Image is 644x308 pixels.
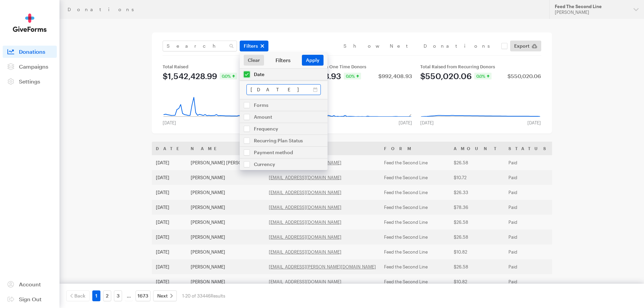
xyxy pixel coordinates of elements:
button: Filters [240,41,268,51]
div: [DATE] [395,120,416,125]
div: 0.0% [474,73,492,79]
td: $10.82 [450,274,504,289]
th: Form [380,142,450,155]
div: 1-20 of 33446 [182,290,225,301]
span: Export [514,42,529,50]
td: [PERSON_NAME] [187,215,265,230]
td: $26.58 [450,230,504,244]
td: Feed the Second Line [380,215,450,230]
a: 1673 [136,290,150,301]
input: Search Name & Email [163,41,237,51]
button: Apply [302,55,324,66]
a: [EMAIL_ADDRESS][DOMAIN_NAME] [269,219,341,225]
td: [DATE] [152,170,187,185]
td: [PERSON_NAME] [187,200,265,215]
a: [EMAIL_ADDRESS][DOMAIN_NAME] [269,190,341,195]
td: $78.36 [450,200,504,215]
span: Next [157,292,168,300]
img: GiveForms [13,14,47,32]
div: [DATE] [523,120,545,125]
a: [EMAIL_ADDRESS][DOMAIN_NAME] [269,249,341,255]
td: Paid [504,170,554,185]
td: Feed the Second Line [380,200,450,215]
td: [PERSON_NAME] [187,259,265,274]
td: [DATE] [152,244,187,259]
td: [DATE] [152,259,187,274]
td: Paid [504,155,554,170]
td: [PERSON_NAME] [187,230,265,244]
td: Feed the Second Line [380,274,450,289]
td: $26.58 [450,259,504,274]
td: [PERSON_NAME] [187,274,265,289]
div: [DATE] [416,120,438,125]
a: Clear [244,55,264,66]
td: $10.82 [450,244,504,259]
td: [DATE] [152,200,187,215]
td: Paid [504,200,554,215]
td: $26.33 [450,185,504,200]
td: Feed the Second Line [380,244,450,259]
td: Paid [504,259,554,274]
td: Paid [504,230,554,244]
td: Feed the Second Line [380,155,450,170]
td: Feed the Second Line [380,185,450,200]
span: Results [211,293,225,299]
td: [DATE] [152,185,187,200]
a: Campaigns [3,61,57,73]
div: $992,408.93 [378,73,412,79]
td: $26.58 [450,215,504,230]
span: Settings [19,78,40,85]
td: [DATE] [152,155,187,170]
div: 0.0% [220,73,237,79]
div: [DATE] [159,120,180,125]
span: Sign Out [19,296,42,302]
span: Campaigns [19,63,48,70]
td: Feed the Second Line [380,170,450,185]
a: 3 [114,290,122,301]
td: [PERSON_NAME] [187,185,265,200]
span: Account [19,281,41,287]
div: Total Raised [163,64,283,69]
td: [PERSON_NAME] [PERSON_NAME] [187,155,265,170]
a: Next [153,290,177,301]
td: [PERSON_NAME] [187,244,265,259]
a: Account [3,278,57,290]
td: Feed the Second Line [380,259,450,274]
div: [PERSON_NAME] [555,9,628,15]
div: Filters [264,57,302,64]
td: Paid [504,244,554,259]
div: $550,020.06 [420,72,472,80]
div: $1,542,428.99 [163,72,217,80]
span: Donations [19,48,45,55]
a: [EMAIL_ADDRESS][DOMAIN_NAME] [269,234,341,240]
div: $550,020.06 [507,73,541,79]
th: Status [504,142,554,155]
div: Total Raised from Recurring Donors [420,64,541,69]
a: 2 [103,290,111,301]
a: Sign Out [3,293,57,305]
td: Paid [504,215,554,230]
a: [EMAIL_ADDRESS][PERSON_NAME][DOMAIN_NAME] [269,264,376,269]
td: [DATE] [152,230,187,244]
td: [PERSON_NAME] [187,170,265,185]
div: Total Raised from One Time Donors [291,64,412,69]
td: [DATE] [152,215,187,230]
td: Paid [504,185,554,200]
th: Date [152,142,187,155]
td: Paid [504,274,554,289]
th: Name [187,142,265,155]
td: [DATE] [152,274,187,289]
th: Amount [450,142,504,155]
div: 0.0% [344,73,361,79]
a: Settings [3,75,57,88]
span: Filters [244,42,258,50]
a: Donations [3,46,57,58]
a: [EMAIL_ADDRESS][DOMAIN_NAME] [269,279,341,284]
td: $10.72 [450,170,504,185]
a: [EMAIL_ADDRESS][DOMAIN_NAME] [269,175,341,180]
td: $26.58 [450,155,504,170]
td: Feed the Second Line [380,230,450,244]
a: [EMAIL_ADDRESS][DOMAIN_NAME] [269,205,341,210]
a: Export [510,41,541,51]
div: Feed The Second Line [555,4,628,9]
